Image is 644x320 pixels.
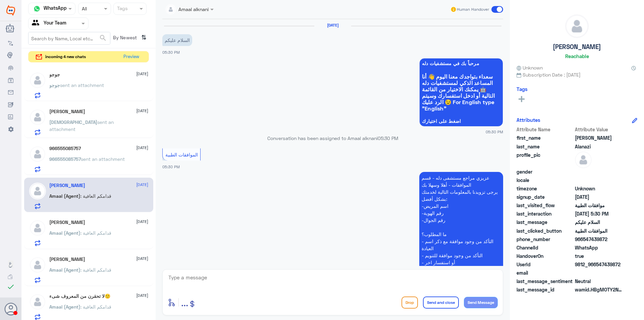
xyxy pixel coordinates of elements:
span: Subscription Date : [DATE] [517,71,637,78]
span: Human Handover [457,6,489,12]
span: last_name [517,143,574,150]
span: Amaal (Agent) [49,304,80,310]
span: last_message_sentiment [517,278,574,285]
h6: Attributes [517,117,540,123]
span: phone_number [517,236,574,243]
span: Unknown [517,64,543,71]
span: signup_date [517,193,574,200]
h5: لا تحقرن من المعروف شىء🙂 [49,293,110,299]
span: 2025-08-21T14:30:24.717Z [575,210,624,217]
span: Amaal (Agent) [49,193,80,199]
p: 21/8/2025, 5:30 PM [419,172,503,304]
span: 9812_966547439872 [575,261,624,268]
i: ⇅ [141,32,147,43]
span: : قدامكم العافية [80,267,111,273]
span: Attribute Value [575,126,624,133]
button: Avatar [4,303,17,315]
span: null [575,168,624,175]
span: incoming 4 new chats [45,54,86,60]
h6: Tags [517,86,528,92]
span: HandoverOn [517,253,574,260]
span: last_visited_flow [517,202,574,209]
span: search [99,34,107,42]
span: locale [517,177,574,184]
button: Send and close [423,296,459,309]
h5: Yousef Alanazi [49,183,85,188]
button: Drop [401,296,418,309]
img: defaultAdmin.png [29,257,46,273]
button: ... [181,295,188,310]
span: الموافقات الطبية [575,227,624,234]
span: 0 [575,278,624,285]
h5: Mohammed Babi [49,109,85,115]
span: [DATE] [136,292,148,299]
h5: ماجد الخنفري [49,220,85,225]
span: اضغط على اختيارك [422,119,500,124]
span: Alanazi [575,143,624,150]
span: last_message [517,219,574,226]
h5: Omar Bin Jahlan [49,257,85,262]
span: [DATE] [136,71,148,77]
h5: [PERSON_NAME] [553,43,601,51]
span: null [575,177,624,184]
img: whatsapp.png [32,4,42,14]
span: : قدامكم العافية [80,193,111,199]
button: Preview [120,51,142,62]
h5: 966555085757 [49,146,81,151]
span: Amaal (Agent) [49,230,80,236]
p: 21/8/2025, 5:30 PM [162,34,192,46]
span: last_message_id [517,286,574,293]
span: 966547439872 [575,236,624,243]
img: defaultAdmin.png [29,146,46,163]
h5: جوجو [49,72,60,78]
button: search [99,33,107,44]
h6: [DATE] [314,23,351,28]
img: yourTeam.svg [32,18,42,29]
span: gender [517,168,574,175]
span: 05:30 PM [162,165,180,169]
input: Search by Name, Local etc… [29,32,110,44]
span: 2 [575,244,624,251]
span: [DATE] [136,219,148,225]
img: defaultAdmin.png [29,183,46,199]
span: موافقات الطبية [575,202,624,209]
span: last_clicked_button [517,227,574,234]
span: sent an attachment [49,119,114,132]
span: null [575,269,624,276]
span: Yousef [575,134,624,141]
span: 05:30 PM [486,129,503,135]
div: Tags [116,5,128,13]
span: 2025-08-21T14:30:08.056Z [575,193,624,200]
img: defaultAdmin.png [29,109,46,126]
span: مرحباً بك في مستشفيات دله [422,61,500,66]
img: defaultAdmin.png [29,72,46,89]
span: true [575,253,624,260]
h6: Reachable [565,53,589,59]
span: : قدامكم العافية [80,304,111,310]
span: جوجو [49,82,60,88]
span: ChannelId [517,244,574,251]
span: [DATE] [136,145,148,151]
span: [DATE] [136,108,148,114]
span: سعداء بتواجدك معنا اليوم 👋 أنا المساعد الذكي لمستشفيات دله 🤖 يمكنك الاختيار من القائمة التالية أو... [422,73,500,111]
span: By Newest [110,32,139,45]
span: sent an attachment [81,156,125,162]
span: 05:30 PM [162,50,180,54]
span: last_interaction [517,210,574,217]
span: [DEMOGRAPHIC_DATA] [49,119,97,125]
i: check [7,283,15,291]
img: defaultAdmin.png [29,220,46,236]
span: wamid.HBgMOTY2NTQ3NDM5ODcyFQIAEhgUM0E1N0E5NUQzOTBBMThBNEU0OEYA [575,286,624,293]
span: UserId [517,261,574,268]
span: : قدامكم العافية [80,230,111,236]
span: 966555085757 [49,156,81,162]
img: defaultAdmin.png [575,151,592,168]
span: [DATE] [136,256,148,262]
img: Widebot Logo [6,5,15,16]
span: sent an attachment [60,82,104,88]
span: ... [181,296,188,308]
span: Unknown [575,185,624,192]
span: email [517,269,574,276]
span: الموافقات الطبية [165,152,198,157]
img: defaultAdmin.png [566,15,588,38]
